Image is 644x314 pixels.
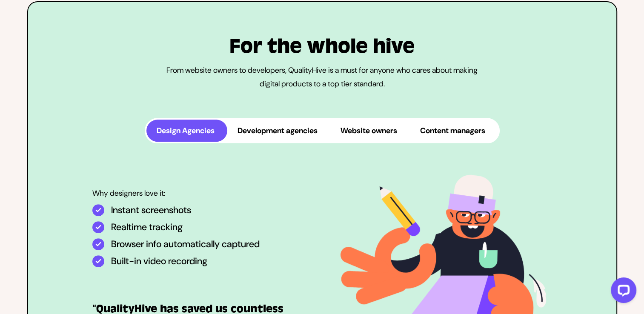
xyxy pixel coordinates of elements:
img: Instant screenshots [92,204,104,216]
p: Instant screenshots [111,204,191,216]
button: Development agencies [227,120,330,142]
img: Realtime tracking [92,221,104,233]
button: Website owners [330,120,410,142]
p: Built-in video recording [111,255,207,267]
button: Content managers [410,120,498,142]
img: Browser info automatically captured [92,238,104,250]
h2: For the whole hive [165,36,479,57]
p: Browser info automatically captured [111,238,260,250]
button: Design Agencies [146,120,227,142]
p: Why designers love it: [92,187,303,199]
p: From website owners to developers, QualityHive is a must for anyone who cares about making digita... [165,63,479,91]
p: Realtime tracking [111,221,183,233]
img: Built-in video recording [92,255,104,267]
iframe: LiveChat chat widget [604,274,640,310]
